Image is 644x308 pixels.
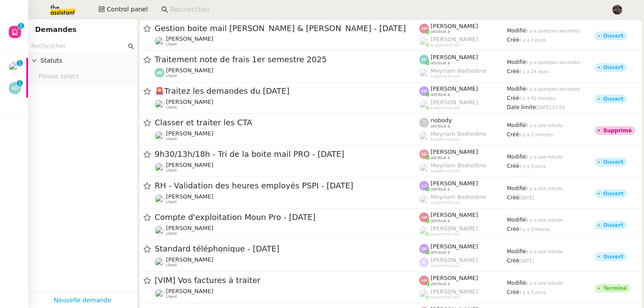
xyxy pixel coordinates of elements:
[507,122,526,128] span: Modifié
[519,290,546,295] span: il y a 3 jours
[166,193,213,200] span: [PERSON_NAME]
[166,168,177,173] span: client
[519,96,556,101] span: il y a 41 minutes
[526,218,563,223] span: il y a une minute
[507,86,526,92] span: Modifié
[155,87,419,95] span: Traitez les demandes du [DATE]
[431,282,450,287] span: attribué à
[431,212,478,218] span: [PERSON_NAME]
[526,155,563,159] span: il y a une minute
[155,256,419,268] app-user-detailed-label: client
[155,56,419,64] span: Traitement note de frais 1er semestre 2025
[155,193,419,205] app-user-detailed-label: client
[155,119,419,127] span: Classer et traiter les CTA
[431,43,460,48] span: suppervisé par
[431,225,478,232] span: [PERSON_NAME]
[419,243,507,255] app-user-label: attribué à
[419,36,507,47] app-user-label: suppervisé par
[166,67,213,74] span: [PERSON_NAME]
[507,195,519,201] span: Créé
[155,225,419,236] app-user-detailed-label: client
[419,54,507,65] app-user-label: attribué à
[431,54,478,60] span: [PERSON_NAME]
[106,4,148,14] span: Control panel
[419,68,429,78] img: users%2FaellJyylmXSg4jqeVbanehhyYJm1%2Favatar%2Fprofile-pic%20(4).png
[155,182,419,190] span: RH - Validation des heures employés PSPI - [DATE]
[431,149,478,155] span: [PERSON_NAME]
[419,55,429,64] img: svg
[166,263,177,268] span: client
[431,106,460,110] span: suppervisé par
[166,99,213,105] span: [PERSON_NAME]
[155,99,164,109] img: users%2FC9SBsJ0duuaSgpQFj5LgoEX8n0o2%2Favatar%2Fec9d51b8-9413-4189-adfb-7be4d8c96a3c
[419,131,507,142] app-user-label: suppervisé par
[507,104,536,110] span: Date limite
[40,56,134,66] span: Statuts
[419,212,429,222] img: svg
[519,195,534,200] span: [DATE]
[18,60,21,68] p: 1
[431,156,450,160] span: attribué à
[419,131,429,141] img: users%2FaellJyylmXSg4jqeVbanehhyYJm1%2Favatar%2Fprofile-pic%20(4).png
[431,232,460,237] span: suppervisé par
[170,4,602,16] input: Rechercher
[419,195,429,204] img: users%2FaellJyylmXSg4jqeVbanehhyYJm1%2Favatar%2Fprofile-pic%20(4).png
[419,163,429,173] img: users%2FaellJyylmXSg4jqeVbanehhyYJm1%2Favatar%2Fprofile-pic%20(4).png
[419,86,429,96] img: svg
[419,149,507,160] app-user-label: attribué à
[17,80,23,86] nz-badge-sup: 1
[431,162,486,169] span: Meyriam Bedredine
[155,245,419,253] span: Standard téléphonique - [DATE]
[603,254,623,259] div: Ouvert
[419,212,507,223] app-user-label: attribué à
[419,23,507,34] app-user-label: attribué à
[155,226,164,235] img: users%2FAXgjBsdPtrYuxuZvIJjRexEdqnq2%2Favatar%2F1599931753966.jpeg
[431,137,460,142] span: suppervisé par
[18,80,21,88] p: 1
[431,85,478,92] span: [PERSON_NAME]
[603,128,632,133] div: Supprimé
[166,105,177,110] span: client
[536,105,565,110] span: [DATE] 23:59
[155,36,164,46] img: users%2FoOAfvbuArpdbnMcWMpAFWnfObdI3%2Favatar%2F8c2f5da6-de65-4e06-b9c2-86d64bdc2f41
[431,295,460,300] span: suppervisé par
[507,95,519,101] span: Créé
[419,244,429,254] img: svg
[603,33,623,39] div: Ouvert
[431,187,450,192] span: attribué à
[431,23,478,29] span: [PERSON_NAME]
[431,180,478,187] span: [PERSON_NAME]
[526,281,563,286] span: il y a une minute
[419,67,507,79] app-user-label: suppervisé par
[507,248,526,255] span: Modifié
[155,288,419,299] app-user-detailed-label: client
[526,249,563,254] span: il y a une minute
[419,288,507,300] app-user-label: suppervisé par
[519,258,534,263] span: [DATE]
[28,52,137,69] div: Statuts
[166,200,177,205] span: client
[431,263,460,268] span: suppervisé par
[603,159,623,165] div: Ouvert
[419,289,429,299] img: users%2FoFdbodQ3TgNoWt9kP3GXAs5oaCq1%2Favatar%2Fprofile-pic.png
[519,164,546,169] span: il y a 3 jours
[155,257,164,267] img: users%2FRcIDm4Xn1TPHYwgLThSv8RQYtaM2%2Favatar%2F95761f7a-40c3-4bb5-878d-fe785e6f95b2
[419,100,429,110] img: users%2FoFdbodQ3TgNoWt9kP3GXAs5oaCq1%2Favatar%2Fprofile-pic.png
[18,23,24,29] nz-badge-sup: 1
[155,86,164,96] span: 🚨
[431,275,478,281] span: [PERSON_NAME]
[419,180,507,191] app-user-label: attribué à
[155,194,164,204] img: users%2Fa6PbEmLwvGXylUqKytRPpDpAx153%2Favatar%2Ffanny.png
[93,4,153,16] button: Control panel
[419,226,429,236] img: users%2FoFdbodQ3TgNoWt9kP3GXAs5oaCq1%2Favatar%2Fprofile-pic.png
[155,35,419,47] app-user-detailed-label: client
[507,163,519,169] span: Créé
[507,217,526,223] span: Modifié
[431,74,460,79] span: suppervisé par
[431,219,450,223] span: attribué à
[35,24,77,36] nz-page-header-title: Demandes
[166,256,213,263] span: [PERSON_NAME]
[166,42,177,47] span: client
[431,99,478,106] span: [PERSON_NAME]
[19,23,23,31] p: 1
